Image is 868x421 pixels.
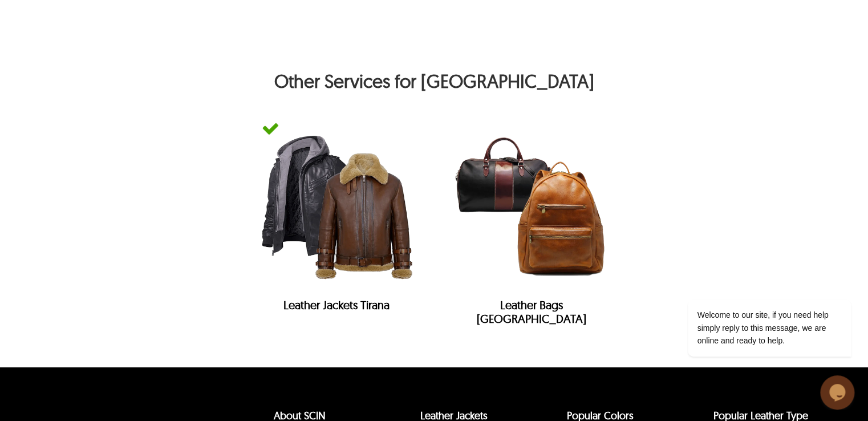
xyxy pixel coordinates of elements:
a: Leather BagsLeather Bags [GEOGRAPHIC_DATA] [434,109,629,343]
img: Leather Bags [445,120,618,293]
iframe: chat widget [820,375,857,410]
h2: Leather Bags [GEOGRAPHIC_DATA] [445,298,618,331]
iframe: chat widget [651,235,857,370]
h2: Other Services for [GEOGRAPHIC_DATA] [43,70,825,98]
h2: Leather Jackets Tirana [250,298,423,318]
a: green-tick-iconLeather JacketsLeather Jackets Tirana [239,109,434,329]
img: green-tick-icon [262,120,279,137]
img: Leather Jackets [250,120,423,293]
